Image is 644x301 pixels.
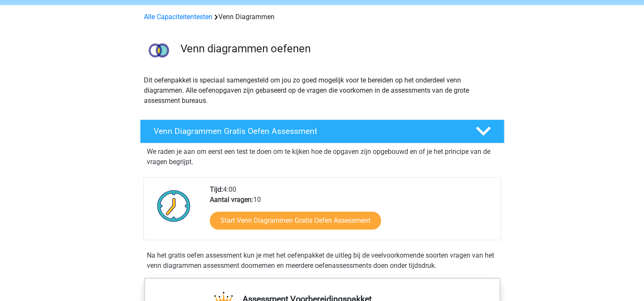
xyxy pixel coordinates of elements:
[210,212,381,230] a: Start Venn Diagrammen Gratis Oefen Assessment
[140,32,177,68] img: venn diagrammen
[210,185,223,193] b: Tijd:
[144,13,212,21] a: Alle Capaciteitentesten
[140,12,504,22] div: Venn Diagrammen
[203,185,500,240] div: 4:00 10
[143,250,501,271] div: Na het gratis oefen assessment kun je met het oefenpakket de uitleg bij de veelvoorkomende soorte...
[210,196,253,204] b: Aantal vragen:
[180,42,498,55] h3: Venn diagrammen oefenen
[152,185,195,227] img: Klok
[137,119,508,143] a: Venn Diagrammen Gratis Oefen Assessment
[154,126,462,136] h4: Venn Diagrammen Gratis Oefen Assessment
[144,75,501,106] p: Dit oefenpakket is speciaal samengesteld om jou zo goed mogelijk voor te bereiden op het onderdee...
[147,147,498,167] p: We raden je aan om eerst een test te doen om te kijken hoe de opgaven zijn opgebouwd en of je het...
